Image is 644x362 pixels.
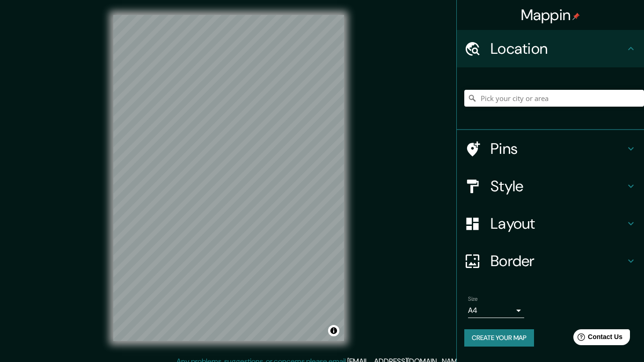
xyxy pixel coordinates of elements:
[328,325,339,336] button: Toggle attribution
[468,295,478,303] label: Size
[561,326,634,352] iframe: Help widget launcher
[464,90,644,107] input: Pick your city or area
[457,130,644,167] div: Pins
[490,177,625,195] h4: Style
[490,39,625,58] h4: Location
[521,6,580,24] h4: Mappin
[490,214,625,233] h4: Layout
[113,15,344,341] canvas: Map
[490,139,625,158] h4: Pins
[457,242,644,280] div: Border
[468,303,524,318] div: A4
[572,13,580,20] img: pin-icon.png
[457,167,644,205] div: Style
[457,30,644,67] div: Location
[457,205,644,242] div: Layout
[464,329,534,347] button: Create your map
[490,252,625,270] h4: Border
